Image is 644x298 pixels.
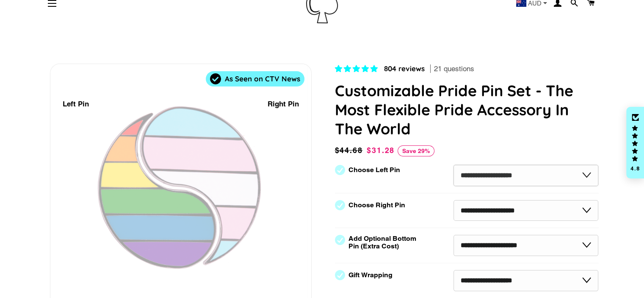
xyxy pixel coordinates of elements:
[434,64,474,74] span: 21 questions
[630,166,640,171] div: 4.8
[348,201,405,209] label: Choose Right Pin
[626,107,644,179] div: Click to open Judge.me floating reviews tab
[348,166,400,174] label: Choose Left Pin
[335,64,380,73] span: 4.83 stars
[398,145,434,156] span: Save 29%
[348,271,392,279] label: Gift Wrapping
[335,81,599,138] h1: Customizable Pride Pin Set - The Most Flexible Pride Accessory In The World
[367,146,395,155] span: $31.28
[348,235,420,250] label: Add Optional Bottom Pin (Extra Cost)
[268,98,299,110] div: Right Pin
[335,145,365,156] span: $44.68
[384,64,425,73] span: 804 reviews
